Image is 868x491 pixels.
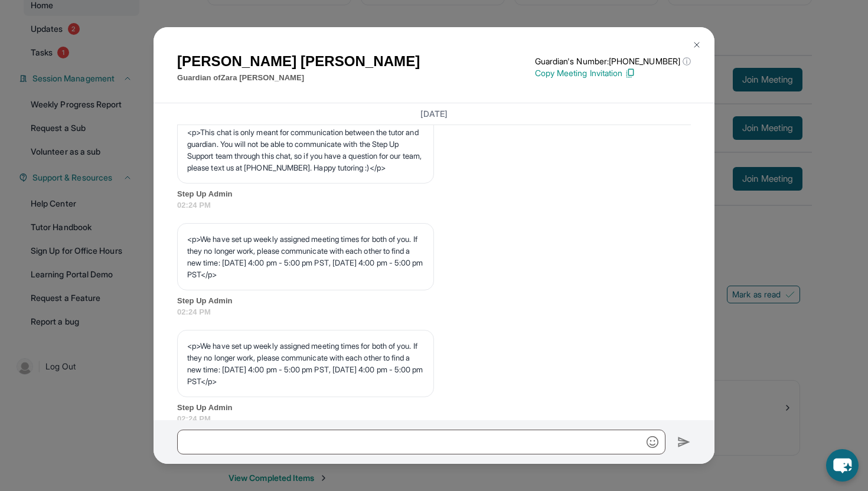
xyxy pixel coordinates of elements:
[177,72,420,84] p: Guardian of Zara [PERSON_NAME]
[692,40,701,50] img: Close Icon
[826,449,859,482] button: chat-button
[187,126,424,174] p: <p>This chat is only meant for communication between the tutor and guardian. You will not be able...
[187,340,424,387] p: <p>We have set up weekly assigned meeting times for both of you. If they no longer work, please c...
[535,67,691,79] p: Copy Meeting Invitation
[535,55,691,67] p: Guardian's Number: [PHONE_NUMBER]
[647,436,658,448] img: Emoji
[177,402,691,414] span: Step Up Admin
[677,435,691,449] img: Send icon
[177,199,691,211] span: 02:24 PM
[177,295,691,307] span: Step Up Admin
[177,108,691,120] h3: [DATE]
[177,51,420,72] h1: [PERSON_NAME] [PERSON_NAME]
[177,413,691,425] span: 02:24 PM
[177,188,691,200] span: Step Up Admin
[187,233,424,280] p: <p>We have set up weekly assigned meeting times for both of you. If they no longer work, please c...
[683,55,691,67] span: ⓘ
[177,306,691,318] span: 02:24 PM
[625,68,635,78] img: Copy Icon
